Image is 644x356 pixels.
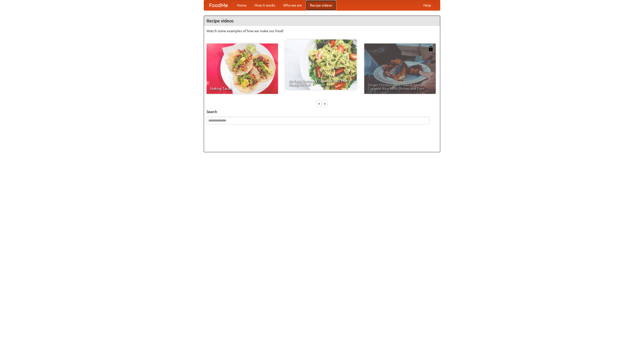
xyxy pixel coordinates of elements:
div: » [323,100,327,107]
h4: Recipe videos [204,16,440,26]
a: Help [419,0,435,10]
a: Who we are [279,0,306,10]
span: Making Tacos [210,87,274,90]
a: Making Tacos [207,44,278,94]
img: 483408.png [428,46,433,51]
a: Home [233,0,251,10]
a: Recipe videos [306,0,336,10]
a: FoodMe [204,0,233,10]
a: How it works [251,0,279,10]
p: Watch some examples of how we make our food! [207,28,437,33]
span: An Easy, Summery Tomato Pasta That's Ready for Fall [289,79,353,86]
h5: Search [207,109,437,114]
a: An Easy, Summery Tomato Pasta That's Ready for Fall [285,39,357,90]
div: « [317,100,321,107]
